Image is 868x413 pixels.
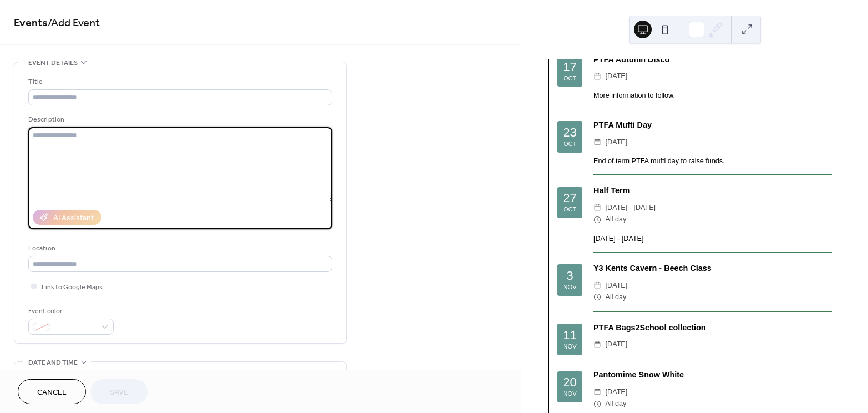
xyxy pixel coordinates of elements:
[593,291,601,303] div: ​
[593,280,601,291] div: ​
[606,398,627,410] span: All day
[593,90,832,101] div: More information to follow.
[563,391,576,397] div: Nov
[593,322,832,334] div: PTFA Bags2School collection
[563,376,577,389] div: 20
[606,137,628,148] span: [DATE]
[593,185,832,197] div: Half Term
[606,291,627,303] span: All day
[563,127,577,139] div: 23
[606,339,628,350] span: [DATE]
[37,387,67,399] span: Cancel
[28,357,78,369] span: Date and time
[18,379,86,404] button: Cancel
[14,12,48,34] a: Events
[606,202,656,214] span: [DATE] - [DATE]
[593,202,601,214] div: ​
[606,386,628,398] span: [DATE]
[593,234,832,244] div: ​[DATE] - [DATE]
[593,137,601,148] div: ​
[563,329,577,342] div: 11
[28,57,78,69] span: Event details
[28,305,111,317] div: Event color
[593,156,832,167] div: End of term PTFA mufti day to raise funds.
[566,270,573,283] div: 3
[593,119,832,132] div: PTFA Mufti Day
[42,281,103,293] span: Link to Google Maps
[28,76,330,88] div: Title
[593,386,601,398] div: ​
[563,192,577,205] div: 27
[593,398,601,410] div: ​
[564,141,577,147] div: Oct
[563,61,577,74] div: 17
[593,214,601,225] div: ​
[48,12,100,34] span: / Add Event
[593,54,832,66] div: PTFA Autumn Disco
[563,344,576,350] div: Nov
[593,339,601,350] div: ​
[28,114,330,125] div: Description
[593,70,601,82] div: ​
[593,263,832,275] div: Y3 Kents Cavern - Beech Class
[564,206,577,213] div: Oct
[606,214,627,225] span: All day
[563,284,576,290] div: Nov
[593,369,832,381] div: Pantomime Snow White
[606,70,628,82] span: [DATE]
[564,75,577,82] div: Oct
[28,243,330,254] div: Location
[606,280,628,291] span: [DATE]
